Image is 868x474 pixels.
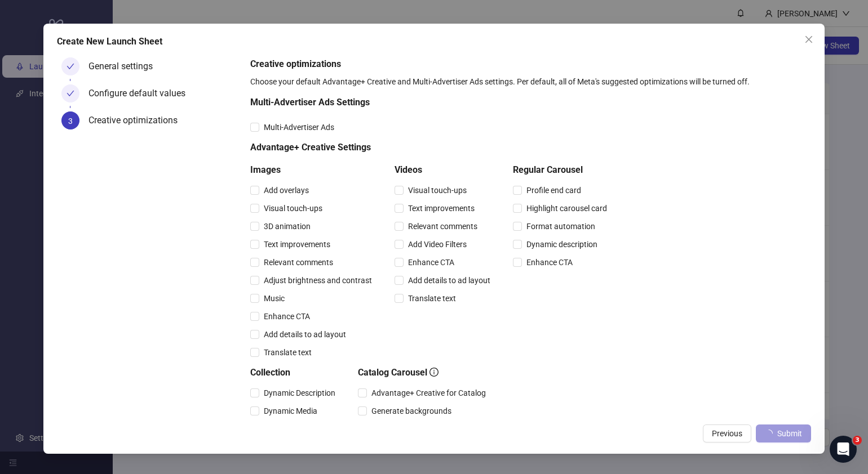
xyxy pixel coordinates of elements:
[67,90,74,97] span: check
[250,141,612,154] h5: Advantage+ Creative Settings
[67,62,74,70] span: check
[522,256,577,269] span: Enhance CTA
[522,202,612,214] span: Highlight carousel card
[756,424,811,442] button: Submit
[259,202,327,214] span: Visual touch-ups
[404,292,460,305] span: Translate text
[830,436,857,463] iframe: Intercom live chat
[259,387,340,399] span: Dynamic Description
[429,368,439,377] span: info-circle
[57,35,811,48] div: Create New Launch Sheet
[250,163,377,177] h5: Images
[250,366,340,379] h5: Collection
[404,274,495,287] span: Add details to ad layout
[777,429,802,438] span: Submit
[259,292,289,305] span: Music
[259,184,313,196] span: Add overlays
[404,238,471,251] span: Add Video Filters
[259,238,335,251] span: Text improvements
[259,274,377,287] span: Adjust brightness and contrast
[367,405,456,417] span: Generate backgrounds
[259,310,315,323] span: Enhance CTA
[367,387,490,399] span: Advantage+ Creative for Catalog
[703,424,751,442] button: Previous
[259,328,351,341] span: Add details to ad layout
[250,57,807,71] h5: Creative optimizations
[88,57,162,75] div: General settings
[259,346,316,359] span: Translate text
[88,111,187,129] div: Creative optimizations
[88,84,194,102] div: Configure default values
[358,366,490,379] h5: Catalog Carousel
[404,220,482,232] span: Relevant comments
[522,220,600,232] span: Format automation
[250,75,807,88] div: Choose your default Advantage+ Creative and Multi-Advertiser Ads settings. Per default, all of Me...
[259,220,315,232] span: 3D animation
[395,163,495,177] h5: Videos
[68,117,73,126] span: 3
[259,121,339,133] span: Multi-Advertiser Ads
[853,436,862,445] span: 3
[513,163,612,177] h5: Regular Carousel
[259,256,338,269] span: Relevant comments
[522,184,586,196] span: Profile end card
[404,202,479,214] span: Text improvements
[712,429,742,438] span: Previous
[404,184,471,196] span: Visual touch-ups
[250,96,612,109] h5: Multi-Advertiser Ads Settings
[804,35,813,44] span: close
[800,30,818,48] button: Close
[763,428,774,439] span: loading
[404,256,459,269] span: Enhance CTA
[259,405,322,417] span: Dynamic Media
[522,238,602,251] span: Dynamic description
